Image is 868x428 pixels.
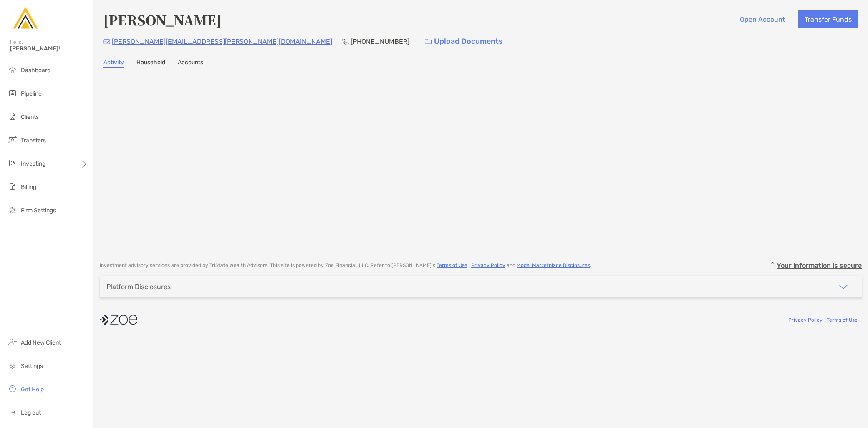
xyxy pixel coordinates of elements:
[21,137,46,144] span: Transfers
[21,363,43,370] span: Settings
[21,409,41,416] span: Log out
[100,310,137,329] img: company logo
[8,384,18,394] img: get-help icon
[788,317,823,323] a: Privacy Policy
[777,262,862,269] p: Your information is secure
[798,10,858,28] button: Transfer Funds
[21,207,56,214] span: Firm Settings
[8,181,18,191] img: billing icon
[733,10,791,28] button: Open Account
[10,45,88,52] span: [PERSON_NAME]!
[8,65,18,75] img: dashboard icon
[8,88,18,98] img: pipeline icon
[21,184,36,191] span: Billing
[8,360,18,370] img: settings icon
[21,67,50,74] span: Dashboard
[103,39,110,44] img: Email Icon
[437,262,467,268] a: Terms of Use
[178,59,203,68] a: Accounts
[8,337,18,347] img: add_new_client icon
[419,33,508,50] a: Upload Documents
[342,38,349,45] img: Phone Icon
[10,3,40,33] img: Zoe Logo
[471,262,505,268] a: Privacy Policy
[425,39,432,45] img: button icon
[112,36,332,47] p: [PERSON_NAME][EMAIL_ADDRESS][PERSON_NAME][DOMAIN_NAME]
[100,262,591,269] p: Investment advisory services are provided by TriState Wealth Advisors . This site is powered by Z...
[21,160,45,167] span: Investing
[517,262,590,268] a: Model Marketplace Disclosures
[103,10,221,29] h4: [PERSON_NAME]
[21,386,44,393] span: Get Help
[106,283,171,291] div: Platform Disclosures
[21,113,39,121] span: Clients
[136,59,165,68] a: Household
[21,90,42,97] span: Pipeline
[8,407,18,417] img: logout icon
[351,36,409,47] p: [PHONE_NUMBER]
[8,111,18,121] img: clients icon
[827,317,858,323] a: Terms of Use
[8,205,18,215] img: firm-settings icon
[8,135,18,145] img: transfers icon
[8,158,18,168] img: investing icon
[103,59,124,68] a: Activity
[838,282,848,292] img: icon arrow
[21,339,61,346] span: Add New Client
